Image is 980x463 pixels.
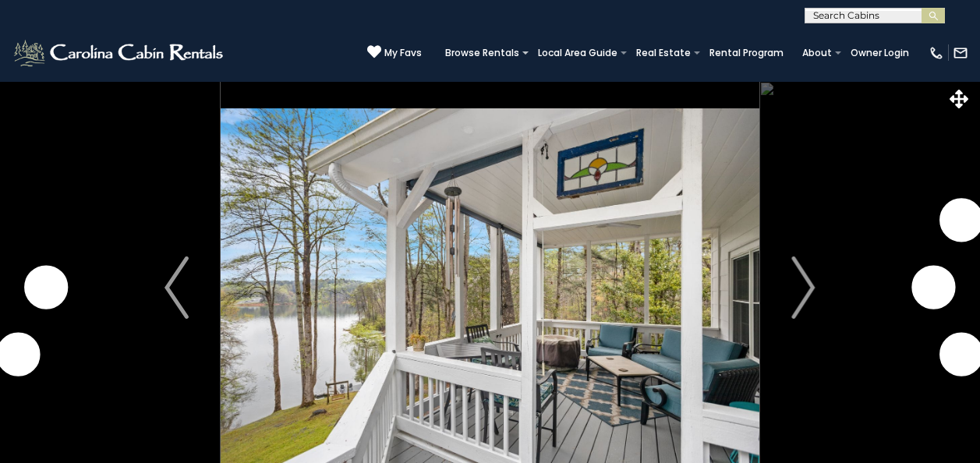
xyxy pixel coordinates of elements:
[794,42,840,64] a: About
[953,45,968,61] img: mail-regular-white.png
[628,42,699,64] a: Real Estate
[843,42,917,64] a: Owner Login
[12,37,228,69] img: White-1-2.png
[165,256,188,319] img: arrow
[367,44,422,61] a: My Favs
[791,256,815,319] img: arrow
[929,45,944,61] img: phone-regular-white.png
[702,42,791,64] a: Rental Program
[530,42,625,64] a: Local Area Guide
[437,42,527,64] a: Browse Rentals
[384,46,422,60] span: My Favs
